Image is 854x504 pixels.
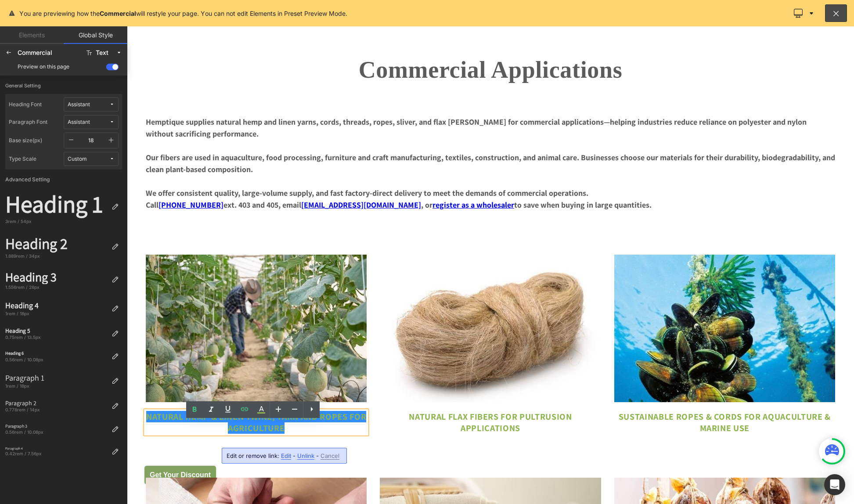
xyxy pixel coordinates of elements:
[9,152,64,166] label: Type Scale
[293,452,295,459] span: -
[5,83,122,94] label: General Setting
[19,9,347,18] div: You are previewing how the will restyle your page. You can not edit Elements in Preset Preview Mode.
[5,327,108,334] div: Heading 5
[5,301,108,310] div: Heading 4
[5,270,108,284] div: Heading 3
[5,383,108,389] div: 1rem / 18px
[68,101,90,108] div: Assistant
[96,50,108,56] div: Text
[64,152,119,166] button: Custom
[9,115,64,129] label: Paragraph Font
[5,356,108,363] div: 0.56rem / 10.08px
[5,429,108,435] div: 0.56rem / 10.08px
[5,407,108,413] div: 0.778rem / 14px
[68,119,90,126] div: Assistant
[9,133,64,148] label: Base size(px)
[5,235,108,253] div: Heading 2
[68,156,87,162] div: Custom
[5,351,108,356] div: Heading 6
[64,115,119,129] button: Assistant
[5,253,108,259] div: 1.889rem / 34px
[64,97,119,112] button: Assistant
[100,10,136,17] b: Commercial
[297,452,314,460] span: Unlink
[4,169,124,188] label: Advanced Setting
[9,97,64,112] label: Heading Font
[824,474,845,495] div: Open Intercom Messenger
[5,334,108,340] div: 0.75rem / 13.5px
[5,218,108,224] div: 3rem / 54px
[5,400,108,407] div: Paragraph 2
[316,452,319,459] span: -
[64,26,127,44] a: Global Style
[281,452,291,460] span: Edit
[5,284,108,290] div: 1.556rem / 28px
[5,373,108,383] div: Paragraph 1
[18,64,69,70] div: Preview on this page
[321,452,339,460] span: Cancel
[227,452,279,459] span: Edit or remove link:
[5,450,108,457] div: 0.42rem / 7.56px
[5,424,108,429] div: Paragraph 3
[83,46,126,60] button: Text
[5,190,108,218] div: Heading 1
[5,446,108,450] div: Paragraph 4
[18,49,81,56] div: Commercial
[5,310,108,317] div: 1rem / 18px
